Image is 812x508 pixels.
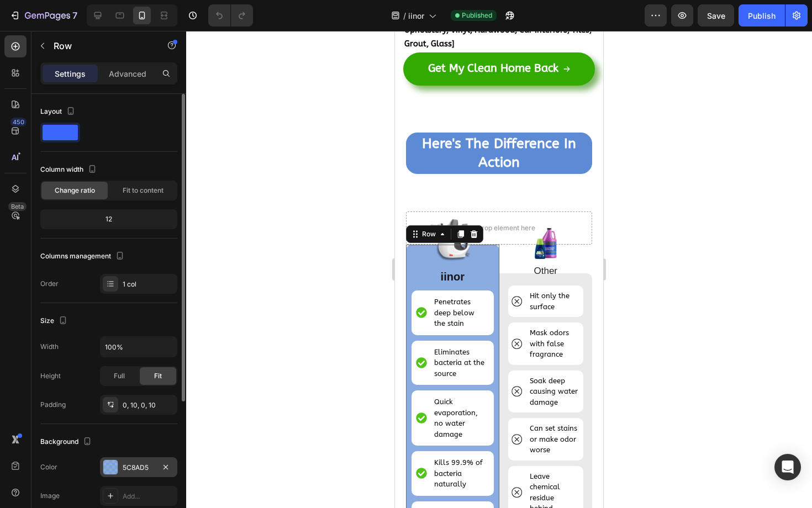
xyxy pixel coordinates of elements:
[55,68,86,80] p: Settings
[40,104,77,119] div: Layout
[403,10,406,22] span: /
[408,10,424,22] span: iinor
[109,68,146,80] p: Advanced
[748,10,776,22] div: Publish
[114,371,125,381] span: Full
[123,279,175,289] div: 1 col
[208,4,253,27] div: Undo/Redo
[40,371,61,381] div: Height
[8,202,27,211] div: Beta
[123,186,164,195] span: Fit to content
[739,4,785,27] button: Publish
[40,314,70,329] div: Size
[55,186,95,195] span: Change ratio
[40,400,66,410] div: Padding
[395,31,603,508] iframe: Design area
[40,342,59,352] div: Width
[72,9,77,22] p: 7
[154,371,162,381] span: Fit
[123,491,175,501] div: Add...
[123,400,175,410] div: 0, 10, 0, 10
[123,463,155,473] div: 5C8AD5
[462,10,492,20] span: Published
[698,4,734,27] button: Save
[40,435,94,449] div: Background
[40,462,57,472] div: Color
[135,441,165,482] span: Leave chemical residue behind
[4,4,82,27] button: 7
[707,11,725,20] span: Save
[774,454,801,480] div: Open Intercom Messenger
[54,39,147,52] p: Row
[40,249,126,264] div: Columns management
[40,279,59,289] div: Order
[10,118,27,126] div: 450
[40,491,60,501] div: Image
[40,162,99,177] div: Column width
[43,211,175,227] div: 12
[101,337,177,357] input: Auto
